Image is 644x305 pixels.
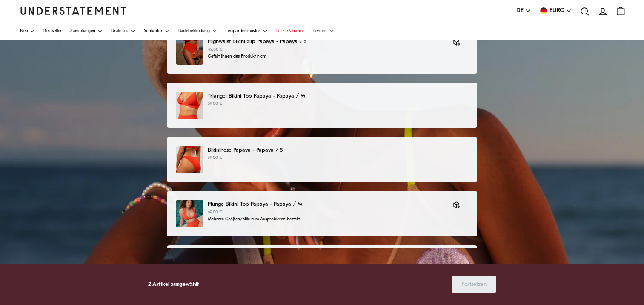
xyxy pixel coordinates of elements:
span: Letzte Chance [276,29,305,33]
a: Schlüpfer [144,22,170,40]
p: Bikinihose Papaya - Papaya / S [208,146,468,155]
p: 49,00 € [208,46,444,53]
span: Sammlungen [70,29,95,33]
a: Letzte Chance [276,22,305,40]
a: Leopardenmuster [226,22,268,40]
a: Sammlungen [70,22,103,40]
p: Highwaist Bikini Slip Papaya - Papaya / S [208,37,444,46]
p: Gefällt Ihnen das Produkt nicht [208,53,444,60]
span: Schlüpfer [144,29,163,33]
a: Bralettes [111,22,135,40]
span: EURO [550,6,564,15]
span: DE [516,6,524,15]
p: Triangel Bikini Top Papaya - Papaya / M [208,92,468,101]
span: Neu [20,29,28,33]
a: Neu [20,22,35,40]
img: PAYA-LWR-101-M-papaya.jpg [176,146,203,173]
button: DE [516,6,531,15]
span: Bestseller [43,29,62,33]
p: Plunge Bikini Top Papaya - Papaya / M [208,200,444,209]
button: EURO [539,6,572,15]
img: PAYA-BRA-105-M-papaya_3.jpg [176,92,203,119]
span: Bralettes [111,29,128,33]
p: 39,00 € [208,155,468,161]
a: Lernen [313,22,334,40]
a: Bestseller [43,22,62,40]
p: 59,00 € [208,101,468,107]
span: Leopardenmuster [226,29,260,33]
span: Badebekleidung [178,29,210,33]
a: Badebekleidung [178,22,217,40]
span: Lernen [313,29,327,33]
a: Understatement Startseite [20,7,126,14]
img: 211_bea115c4-20e2-48e3-8af6-665cbe836d1d.jpg [176,37,203,65]
p: Mehrere Größen/Stile zum Ausprobieren bestellt [208,216,444,223]
p: 69,00 € [208,209,444,216]
img: PAYA-TOP-107-M-papaya_3_a7ccffb0-2a45-49e3-a702-efc7ecbeabf1.jpg [176,200,203,227]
